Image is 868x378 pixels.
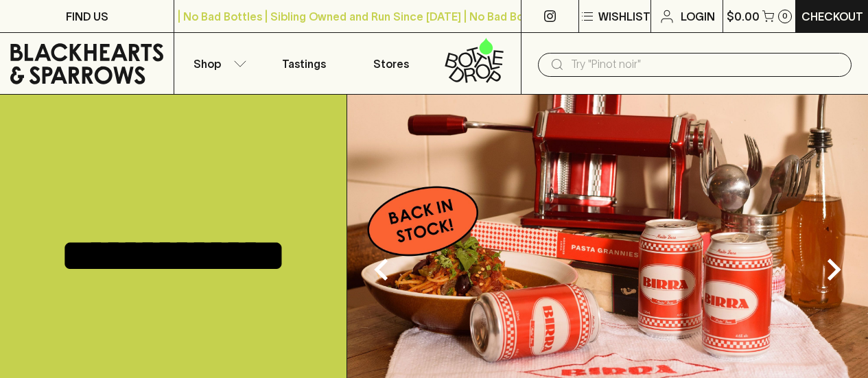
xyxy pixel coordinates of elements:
p: Shop [193,56,221,72]
p: Tastings [282,56,326,72]
p: Checkout [801,8,863,25]
a: Stores [348,33,434,94]
p: Stores [373,56,409,72]
button: Previous [354,242,409,297]
input: Try "Pinot noir" [571,54,841,75]
p: 0 [782,12,788,20]
button: Next [806,242,861,297]
p: FIND US [66,8,108,25]
a: Tastings [261,33,347,94]
p: $0.00 [727,8,760,25]
p: Login [681,8,715,25]
button: Shop [174,33,261,94]
p: Wishlist [598,8,650,25]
